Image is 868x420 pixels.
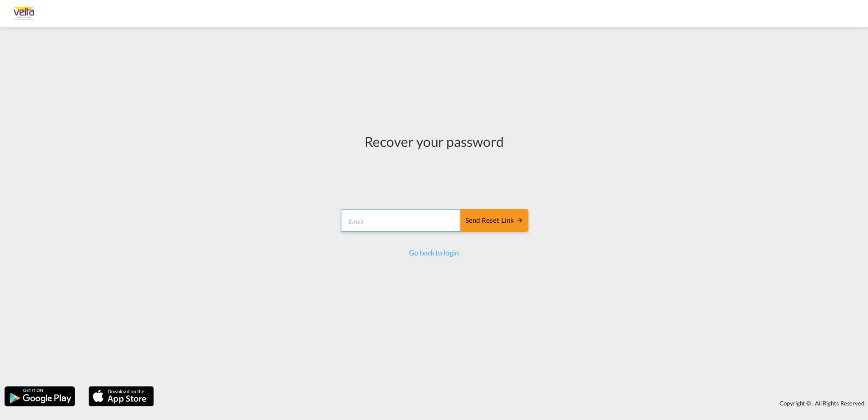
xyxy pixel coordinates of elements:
[409,248,459,257] a: Go back to login
[158,395,868,411] div: Copyright © . All Rights Reserved
[341,209,461,232] input: Email
[460,209,528,232] button: SEND RESET LINK
[88,385,155,407] img: apple.png
[365,160,503,195] iframe: reCAPTCHA
[516,216,523,224] md-icon: icon-arrow-right
[4,385,76,407] img: google.png
[340,132,528,151] div: Recover your password
[14,4,34,24] img: dd8814e06c3a11efafaa0da3747809ef.png
[465,215,523,226] div: Send reset link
